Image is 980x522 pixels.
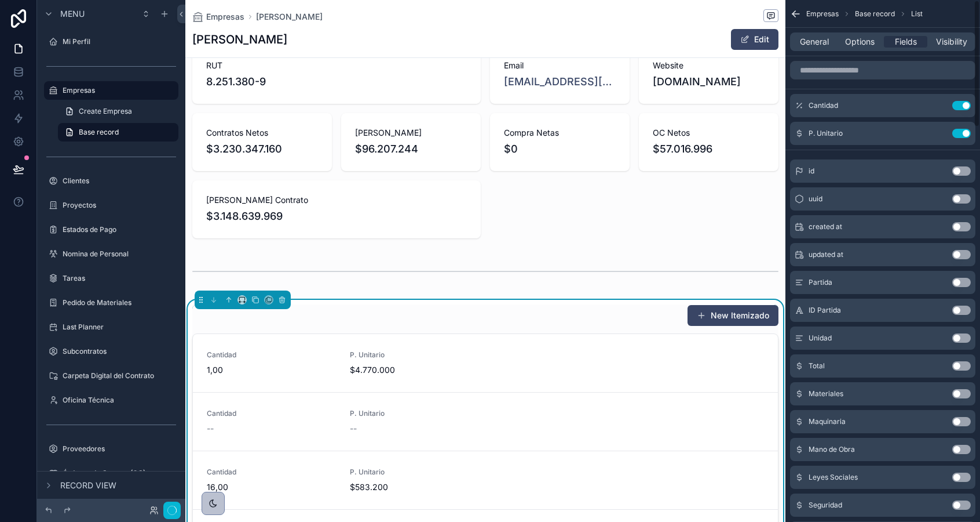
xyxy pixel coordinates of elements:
[809,194,822,204] span: uuid
[44,367,178,385] a: Carpeta Digital del Contrato
[809,389,843,398] span: Materiales
[192,31,287,48] h1: [PERSON_NAME]
[809,250,843,259] span: updated at
[63,322,176,332] label: Last Planner
[44,318,178,336] a: Last Planner
[63,86,171,95] label: Empresas
[809,306,841,315] span: ID Partida
[809,129,843,138] span: P. Unitario
[809,333,832,343] span: Unidad
[350,409,479,418] span: P. Unitario
[44,342,178,361] a: Subcontratos
[44,81,178,100] a: Empresas
[63,274,176,283] label: Tareas
[63,396,176,405] label: Oficina Técnica
[936,36,967,48] span: Visibility
[63,176,176,186] label: Clientes
[44,464,178,483] a: Órdenes de Compra (OC)
[809,166,814,176] span: id
[207,350,336,360] span: Cantidad
[44,440,178,458] a: Proveedores
[193,392,778,451] a: Cantidad--P. Unitario--
[63,347,176,356] label: Subcontratos
[855,9,895,19] span: Base record
[63,249,176,259] label: Nomina de Personal
[63,444,176,454] label: Proveedores
[350,467,479,477] span: P. Unitario
[809,417,846,426] span: Maquinaria
[350,350,479,360] span: P. Unitario
[809,101,838,110] span: Cantidad
[44,196,178,215] a: Proyectos
[60,8,85,20] span: Menu
[79,107,132,116] span: Create Empresa
[731,29,778,50] button: Edit
[809,473,858,482] span: Leyes Sociales
[350,481,479,493] span: $583.200
[911,9,923,19] span: List
[192,11,244,23] a: Empresas
[44,32,178,51] a: Mi Perfil
[193,451,778,509] a: Cantidad16,00P. Unitario$583.200
[193,334,778,392] a: Cantidad1,00P. Unitario$4.770.000
[207,423,214,434] span: --
[806,9,839,19] span: Empresas
[44,172,178,190] a: Clientes
[44,220,178,239] a: Estados de Pago
[256,11,323,23] a: [PERSON_NAME]
[688,305,778,326] button: New Itemizado
[207,364,336,376] span: 1,00
[845,36,875,48] span: Options
[44,245,178,263] a: Nomina de Personal
[79,128,119,137] span: Base record
[207,467,336,477] span: Cantidad
[350,364,479,376] span: $4.770.000
[63,37,176,46] label: Mi Perfil
[63,225,176,234] label: Estados de Pago
[207,481,336,493] span: 16,00
[58,123,178,142] a: Base record
[206,11,244,23] span: Empresas
[44,391,178,409] a: Oficina Técnica
[63,201,176,210] label: Proyectos
[60,480,116,491] span: Record view
[58,102,178,121] a: Create Empresa
[350,423,357,434] span: --
[63,469,176,478] label: Órdenes de Compra (OC)
[809,445,855,454] span: Mano de Obra
[63,371,176,380] label: Carpeta Digital del Contrato
[44,293,178,312] a: Pedido de Materiales
[63,298,176,307] label: Pedido de Materiales
[809,361,825,371] span: Total
[207,409,336,418] span: Cantidad
[895,36,917,48] span: Fields
[800,36,829,48] span: General
[809,278,832,287] span: Partida
[809,222,842,231] span: created at
[44,269,178,288] a: Tareas
[809,501,842,510] span: Seguridad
